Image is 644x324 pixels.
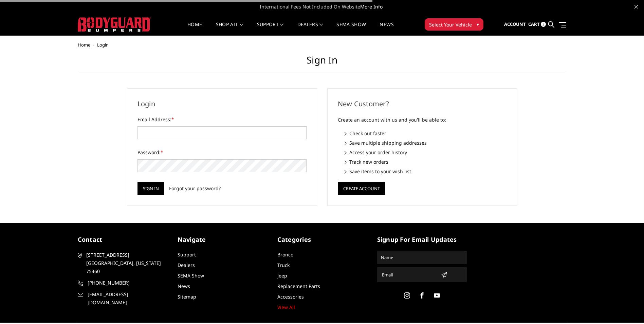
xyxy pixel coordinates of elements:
[78,290,167,307] a: [EMAIL_ADDRESS][DOMAIN_NAME]
[380,22,393,35] a: News
[178,272,204,279] a: SEMA Show
[169,185,221,192] a: Forgot your password?
[137,149,307,156] label: Password:
[97,42,109,48] span: Login
[345,149,507,156] li: Access your order history
[541,22,546,27] span: 3
[78,42,90,48] a: Home
[137,99,307,109] h2: Login
[78,54,567,71] h1: Sign in
[216,22,243,35] a: shop all
[277,293,304,300] a: Accessories
[178,235,267,244] h5: Navigate
[504,21,526,27] span: Account
[425,18,483,31] button: Select Your Vehicle
[277,251,293,258] a: Bronco
[477,21,479,28] span: ▾
[178,251,196,258] a: Support
[360,3,383,10] a: More Info
[277,283,320,289] a: Replacement Parts
[336,22,366,35] a: SEMA Show
[277,235,367,244] h5: Categories
[338,184,385,191] a: Create Account
[88,279,166,287] span: [PHONE_NUMBER]
[338,182,385,195] button: Create Account
[178,293,196,300] a: Sitemap
[504,15,526,34] a: Account
[137,116,307,123] label: Email Address:
[297,22,323,35] a: Dealers
[178,283,190,289] a: News
[178,262,195,268] a: Dealers
[187,22,202,35] a: Home
[345,139,507,146] li: Save multiple shipping addresses
[277,304,295,310] a: View All
[429,21,472,28] span: Select Your Vehicle
[345,158,507,165] li: Track new orders
[377,235,467,244] h5: signup for email updates
[86,251,165,275] span: [STREET_ADDRESS] [GEOGRAPHIC_DATA], [US_STATE] 75460
[78,235,167,244] h5: contact
[78,17,151,32] img: BODYGUARD BUMPERS
[345,130,507,137] li: Check out faster
[528,21,540,27] span: Cart
[379,269,438,280] input: Email
[378,252,466,263] input: Name
[277,262,290,268] a: Truck
[277,272,287,279] a: Jeep
[338,116,507,124] p: Create an account with us and you'll be able to:
[88,290,166,307] span: [EMAIL_ADDRESS][DOMAIN_NAME]
[257,22,284,35] a: Support
[345,168,507,175] li: Save items to your wish list
[338,99,507,109] h2: New Customer?
[78,279,167,287] a: [PHONE_NUMBER]
[528,15,546,34] a: Cart 3
[137,182,164,195] input: Sign in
